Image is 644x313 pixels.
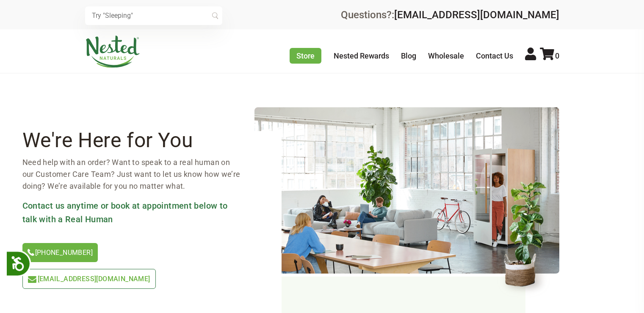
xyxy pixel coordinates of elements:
img: icon-email-light-green.svg [28,276,36,283]
img: contact-header-flower.png [497,171,559,298]
a: Wholesale [428,51,464,60]
a: Nested Rewards [334,51,389,60]
a: Blog [401,51,416,60]
a: Store [290,48,321,64]
h2: We're Here for You [22,131,241,150]
input: Try "Sleeping" [85,6,222,25]
span: [EMAIL_ADDRESS][DOMAIN_NAME] [38,275,150,283]
img: contact-header.png [254,107,559,274]
a: [EMAIL_ADDRESS][DOMAIN_NAME] [394,9,559,21]
a: 0 [540,51,559,60]
a: [EMAIL_ADDRESS][DOMAIN_NAME] [22,269,156,289]
h3: Contact us anytime or book at appointment below to talk with a Real Human [22,199,241,226]
p: Need help with an order? Want to speak to a real human on our Customer Care Team? Just want to le... [22,156,241,192]
span: 0 [555,51,559,60]
a: Contact Us [476,51,513,60]
img: Nested Naturals [85,36,140,68]
div: Questions?: [341,10,559,20]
